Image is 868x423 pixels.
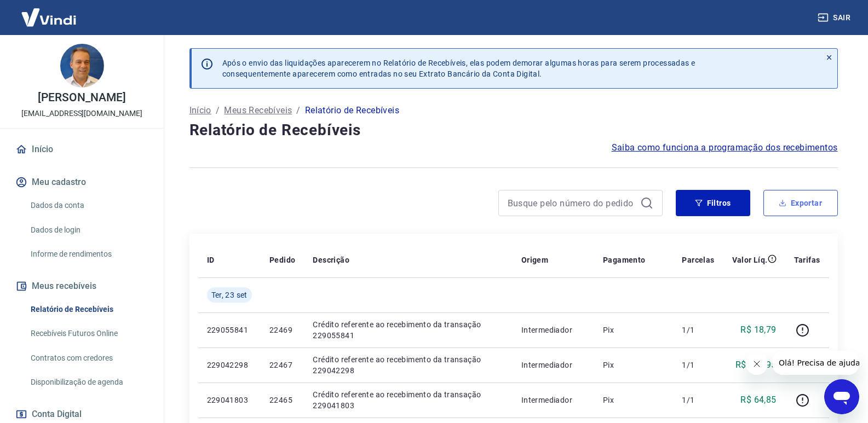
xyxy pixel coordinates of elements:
span: Ter, 23 set [211,289,248,300]
img: 7e1ecb7b-0245-4c62-890a-4b6c5128be74.jpeg [60,44,104,88]
p: 22467 [269,360,295,370]
a: Informe de rendimentos [26,243,151,265]
p: [PERSON_NAME] [38,92,125,103]
p: Pagamento [603,254,646,265]
span: Olá! Precisa de ajuda? [7,8,92,16]
p: R$ 64,85 [740,393,776,407]
p: Após o envio das liquidações aparecerem no Relatório de Recebíveis, elas podem demorar algumas ho... [222,57,695,79]
p: Relatório de Recebíveis [305,104,399,117]
a: Recebíveis Futuros Online [26,322,151,345]
p: Crédito referente ao recebimento da transação 229041803 [313,389,504,411]
p: 22469 [269,325,295,335]
p: ID [207,254,215,265]
p: [EMAIL_ADDRESS][DOMAIN_NAME] [21,108,142,119]
a: Relatório de Recebíveis [26,298,151,321]
button: Meu cadastro [13,170,151,194]
a: Contratos com credores [26,347,151,369]
p: / [296,104,300,117]
a: Saiba como funciona a programação dos recebimentos [612,141,838,154]
iframe: Botão para abrir a janela de mensagens [824,379,859,414]
h4: Relatório de Recebíveis [189,119,838,141]
p: Tarifas [794,254,820,265]
button: Meus recebíveis [13,274,151,298]
p: 1/1 [682,395,714,405]
p: Crédito referente ao recebimento da transação 229055841 [313,319,504,341]
p: Valor Líq. [732,254,768,265]
p: Parcelas [682,254,714,265]
iframe: Fechar mensagem [746,353,768,375]
p: Pix [603,395,665,405]
p: Descrição [313,254,349,265]
p: Intermediador [521,360,585,370]
p: Crédito referente ao recebimento da transação 229042298 [313,354,504,376]
a: Meus Recebíveis [224,104,292,117]
p: Pix [603,360,665,370]
p: R$ 312,95 [735,358,777,372]
input: Busque pelo número do pedido [508,195,636,211]
p: 229055841 [207,325,252,335]
iframe: Mensagem da empresa [772,351,859,375]
a: Dados de login [26,219,151,241]
p: 229041803 [207,395,252,405]
p: 1/1 [682,325,714,335]
button: Exportar [763,190,838,216]
a: Disponibilização de agenda [26,371,151,393]
p: 22465 [269,395,295,405]
p: Intermediador [521,395,585,405]
p: R$ 18,79 [740,323,776,337]
p: 1/1 [682,360,714,370]
p: Pix [603,325,665,335]
a: Início [189,104,211,117]
a: Início [13,137,151,161]
p: Pedido [269,254,295,265]
p: Intermediador [521,325,585,335]
p: 229042298 [207,360,252,370]
p: Origem [521,254,548,265]
button: Sair [815,8,855,28]
button: Filtros [676,190,750,216]
p: / [216,104,220,117]
img: Vindi [13,1,84,34]
a: Dados da conta [26,194,151,217]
